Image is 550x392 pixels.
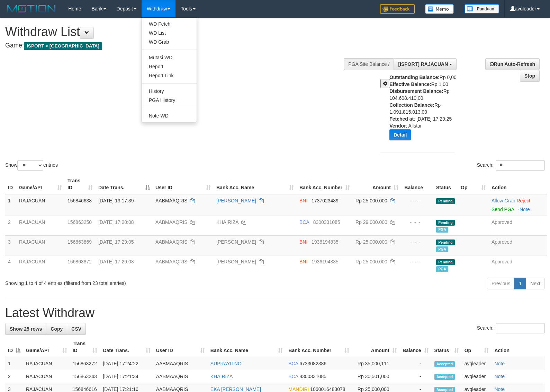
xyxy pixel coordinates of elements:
[51,326,63,332] span: Copy
[5,255,16,275] td: 4
[70,357,100,370] td: 156863272
[494,374,505,379] a: Note
[380,4,415,14] img: Feedback.jpg
[23,370,70,383] td: RAJACUAN
[404,258,431,265] div: - - -
[492,207,514,212] a: Send PGA
[142,87,197,96] a: History
[216,198,256,203] a: [PERSON_NAME]
[436,259,455,265] span: Pending
[142,96,197,105] a: PGA History
[526,278,545,289] a: Next
[487,278,515,289] a: Previous
[299,361,326,366] span: Copy 6733082386 to clipboard
[5,323,46,335] a: Show 25 rows
[312,259,339,264] span: Copy 1936194835 to clipboard
[485,58,540,70] a: Run Auto-Refresh
[436,239,455,245] span: Pending
[355,219,387,225] span: Rp 29.000.000
[489,255,547,275] td: Approved
[5,277,224,287] div: Showing 1 to 4 of 4 entries (filtered from 23 total entries)
[489,174,547,194] th: Action
[5,174,16,194] th: ID
[142,71,197,80] a: Report Link
[70,370,100,383] td: 156863243
[313,219,340,225] span: Copy 8300331085 to clipboard
[434,374,455,380] span: Accepted
[100,357,153,370] td: [DATE] 17:24:22
[71,326,81,332] span: CSV
[436,198,455,204] span: Pending
[288,361,298,366] span: BCA
[355,259,387,264] span: Rp 25.000.000
[520,70,540,82] a: Stop
[404,197,431,204] div: - - -
[516,198,530,203] a: Reject
[155,198,188,203] span: AABMAAQRIS
[70,337,100,357] th: Trans ID: activate to sort column ascending
[142,28,197,37] a: WD List
[489,235,547,255] td: Approved
[142,62,197,71] a: Report
[389,129,411,140] button: Detail
[353,174,401,194] th: Amount: activate to sort column ascending
[210,361,242,366] a: SUPRAYITNO
[153,370,208,383] td: AABMAAQRIS
[355,198,387,203] span: Rp 25.000.000
[16,235,65,255] td: RAJACUAN
[5,337,23,357] th: ID: activate to sort column descending
[299,239,307,245] span: BNI
[5,160,58,171] label: Show entries
[65,174,96,194] th: Trans ID: activate to sort column ascending
[494,386,505,392] a: Note
[389,74,460,146] div: Rp 0,00 Rp 1,00 Rp 104.608.410,00 Rp 1.091.815.013,00 : [DATE] 17:29:25 : Allstar
[96,174,153,194] th: Date Trans.: activate to sort column descending
[462,357,492,370] td: avqleader
[5,306,545,320] h1: Latest Withdraw
[100,370,153,383] td: [DATE] 17:21:34
[16,194,65,216] td: RAJACUAN
[67,323,86,335] a: CSV
[496,160,545,171] input: Search:
[98,219,134,225] span: [DATE] 17:20:08
[288,386,309,392] span: MANDIRI
[355,239,387,245] span: Rp 25.000.000
[98,239,134,245] span: [DATE] 17:29:05
[404,219,431,226] div: - - -
[520,207,530,212] a: Note
[494,361,505,366] a: Note
[352,337,400,357] th: Amount: activate to sort column ascending
[398,61,448,67] span: [ISPORT] RAJACUAN
[436,246,448,252] span: PGA
[155,259,188,264] span: AABMAAQRIS
[210,386,261,392] a: EKA [PERSON_NAME]
[477,323,545,333] label: Search:
[5,216,16,235] td: 2
[5,25,360,39] h1: Withdraw List
[394,58,457,70] button: [ISPORT] RAJACUAN
[401,174,433,194] th: Balance
[46,323,67,335] a: Copy
[297,174,353,194] th: Bank Acc. Number: activate to sort column ascending
[155,239,188,245] span: AABMAAQRIS
[389,75,440,80] b: Outstanding Balance:
[436,266,448,272] span: PGA
[142,37,197,46] a: WD Grab
[299,374,326,379] span: Copy 8300331085 to clipboard
[492,198,516,203] span: ·
[400,337,432,357] th: Balance: activate to sort column ascending
[67,219,92,225] span: 156863250
[299,219,309,225] span: BCA
[98,198,134,203] span: [DATE] 13:17:39
[389,102,434,108] b: Collection Balance:
[17,160,43,171] select: Showentries
[16,255,65,275] td: RAJACUAN
[514,278,526,289] a: 1
[465,4,499,14] img: panduan.png
[24,42,102,50] span: ISPORT > [GEOGRAPHIC_DATA]
[214,174,297,194] th: Bank Acc. Name: activate to sort column ascending
[5,42,360,49] h4: Game:
[208,337,286,357] th: Bank Acc. Name: activate to sort column ascending
[299,259,307,264] span: BNI
[5,357,23,370] td: 1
